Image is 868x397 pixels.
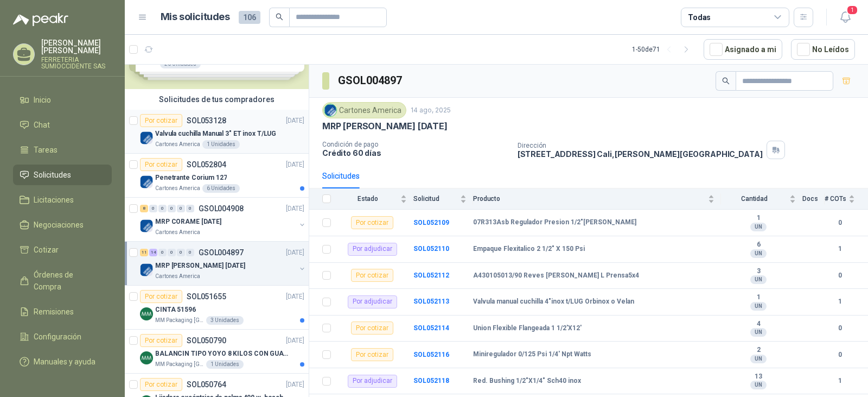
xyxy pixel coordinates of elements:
div: Por adjudicar [348,243,397,256]
a: Tareas [13,140,112,160]
span: Órdenes de Compra [34,269,101,293]
span: Remisiones [34,306,74,318]
a: SOL052110 [413,245,449,253]
p: SOL053128 [187,117,226,124]
p: MM Packaging [GEOGRAPHIC_DATA] [155,360,204,369]
p: 14 ago, 2025 [411,105,451,116]
div: Todas [688,11,711,23]
span: Chat [34,119,50,131]
p: MM Packaging [GEOGRAPHIC_DATA] [155,316,204,325]
img: Company Logo [324,104,336,116]
p: Dirección [518,142,763,149]
div: Por cotizar [140,158,182,171]
div: Por cotizar [351,322,393,335]
p: Cartones America [155,228,200,237]
div: UN [750,249,767,258]
div: 0 [168,205,176,212]
p: [STREET_ADDRESS] Cali , [PERSON_NAME][GEOGRAPHIC_DATA] [518,149,763,159]
b: 0 [825,218,855,228]
div: UN [750,355,767,363]
div: Por adjudicar [348,295,397,308]
div: 0 [168,249,176,256]
a: SOL052116 [413,351,449,358]
p: GSOL004897 [199,249,244,256]
div: Por cotizar [351,269,393,282]
p: MRP [PERSON_NAME] [DATE] [155,261,245,271]
div: Por cotizar [140,378,182,391]
button: 1 [835,8,855,27]
span: search [722,77,730,85]
div: Por cotizar [140,114,182,127]
a: Remisiones [13,301,112,322]
div: 0 [158,249,167,256]
div: 1 Unidades [206,360,244,369]
a: Por cotizarSOL053128[DATE] Company LogoValvula cuchilla Manual 3" ET inox T/LUGCartones America1 ... [125,110,309,154]
p: [DATE] [286,116,304,126]
p: FERRETERIA SUMIOCCIDENTE SAS [41,56,112,70]
b: Valvula manual cuchilla 4"inox t/LUG Orbinox o Velan [473,298,634,306]
img: Company Logo [140,175,153,188]
b: 07R313Asb Regulador Presion 1/2"[PERSON_NAME] [473,218,636,227]
a: Cotizar [13,240,112,260]
b: A430105013/90 Reves [PERSON_NAME] L Prensa5x4 [473,272,639,280]
b: 4 [721,320,796,329]
img: Company Logo [140,307,153,320]
a: SOL052109 [413,219,449,226]
p: Cartones America [155,272,200,281]
div: UN [750,223,767,231]
a: Inicio [13,90,112,110]
div: 0 [158,205,167,212]
span: Producto [473,195,706,203]
p: MRP CORAME [DATE] [155,217,221,227]
a: Manuales y ayuda [13,351,112,372]
p: [DATE] [286,160,304,170]
span: Estado [337,195,398,203]
div: Por cotizar [140,334,182,347]
a: 11 14 0 0 0 0 GSOL004897[DATE] Company LogoMRP [PERSON_NAME] [DATE]Cartones America [140,246,307,281]
h1: Mis solicitudes [161,9,230,25]
span: Licitaciones [34,194,74,206]
div: 0 [149,205,157,212]
a: Chat [13,115,112,135]
p: Condición de pago [322,141,509,148]
p: GSOL004908 [199,205,244,212]
div: Cartones America [322,102,406,118]
a: Por cotizarSOL050790[DATE] Company LogoBALANCIN TIPO YOYO 8 KILOS CON GUAYA ACERO INOXMM Packagin... [125,330,309,374]
img: Logo peakr [13,13,68,26]
th: Docs [802,188,825,210]
a: SOL052118 [413,377,449,385]
p: Valvula cuchilla Manual 3" ET inox T/LUG [155,129,276,139]
span: Cantidad [721,195,787,203]
b: Empaque Flexitalico 2 1/2" X 150 Psi [473,245,585,254]
p: [DATE] [286,292,304,302]
div: Por cotizar [140,290,182,303]
b: 1 [721,293,796,302]
a: SOL052112 [413,272,449,279]
a: SOL052114 [413,324,449,332]
p: SOL051655 [187,293,226,300]
p: SOL050764 [187,381,226,388]
div: 8 [140,205,148,212]
a: Configuración [13,326,112,347]
div: Solicitudes de tus compradores [125,89,309,110]
b: 1 [825,244,855,254]
a: Por cotizarSOL052804[DATE] Company LogoPenetrante Corium 127Cartones America6 Unidades [125,154,309,198]
b: 13 [721,373,796,381]
div: UN [750,302,767,311]
b: 6 [721,241,796,249]
span: Cotizar [34,244,59,256]
b: 2 [721,346,796,355]
b: 1 [825,297,855,307]
p: [DATE] [286,204,304,214]
div: Solicitudes [322,170,360,182]
span: Negociaciones [34,219,84,231]
img: Company Logo [140,131,153,144]
b: 3 [721,267,796,276]
span: # COTs [825,195,846,203]
b: Miniregulador 0/125 Psi 1/4' Npt Watts [473,350,591,359]
th: Solicitud [413,188,473,210]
